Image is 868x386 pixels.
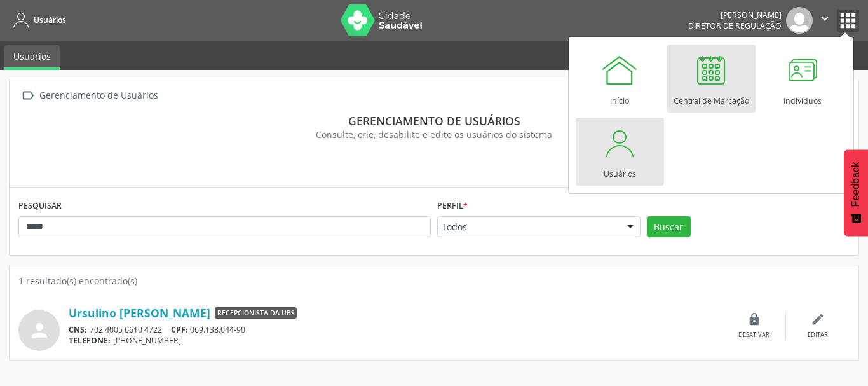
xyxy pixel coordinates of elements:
[442,221,614,233] span: Todos
[437,196,468,216] label: Perfil
[215,307,297,319] span: Recepcionista da UBS
[18,86,160,105] a:  Gerenciamento de Usuários
[844,149,868,236] button: Feedback - Mostrar pesquisa
[171,324,188,335] span: CPF:
[9,10,66,31] a: Usuários
[18,86,37,105] i: 
[576,45,664,113] a: Início
[576,118,664,186] a: Usuários
[747,312,761,326] i: lock
[27,128,841,141] div: Consulte, crie, desabilite e edite os usuários do sistema
[69,324,722,335] div: 702 4005 6610 4722 069.138.044-90
[34,15,66,25] span: Usuários
[28,319,51,342] i: person
[18,274,850,287] div: 1 resultado(s) encontrado(s)
[647,216,691,238] button: Buscar
[18,196,62,216] label: PESQUISAR
[738,331,770,340] div: Desativar
[69,306,210,320] a: Ursulino [PERSON_NAME]
[759,45,847,113] a: Indivíduos
[688,10,782,20] div: [PERSON_NAME]
[786,7,813,34] img: img
[27,114,841,128] div: Gerenciamento de usuários
[667,45,756,113] a: Central de Marcação
[69,324,87,335] span: CNS:
[69,335,722,346] div: [PHONE_NUMBER]
[850,162,862,207] span: Feedback
[808,331,828,340] div: Editar
[818,11,832,25] i: 
[813,7,837,34] button: 
[837,10,859,32] button: apps
[69,335,111,346] span: TELEFONE:
[4,45,60,70] a: Usuários
[688,20,782,31] span: Diretor de regulação
[811,312,825,326] i: edit
[37,86,160,105] div: Gerenciamento de Usuários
